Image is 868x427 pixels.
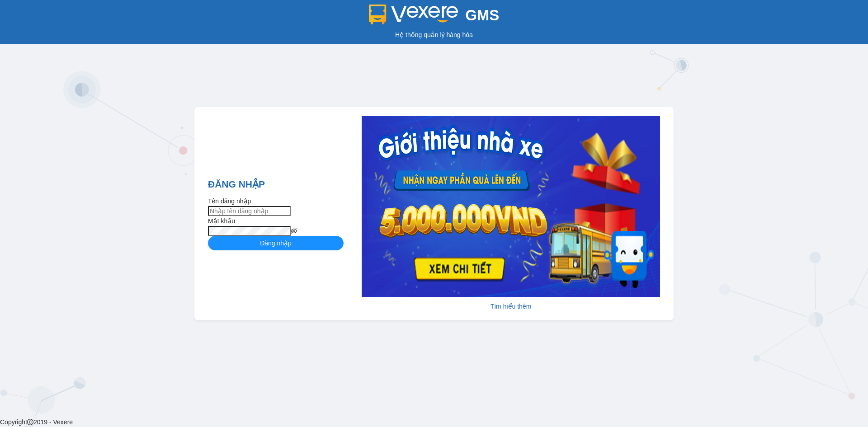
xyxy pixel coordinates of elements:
[465,7,499,23] span: GMS
[260,252,292,262] span: Đăng nhập
[208,249,344,264] button: Đăng nhập
[7,416,861,426] div: Copyright 2019 - Vexere
[332,228,338,235] span: eye-invisible
[208,172,254,182] label: Tên đăng nhập
[213,226,330,236] input: Mật khẩu
[369,5,458,24] img: logo 2
[362,116,660,297] img: banner-0
[369,14,500,21] a: GMS
[2,30,866,40] div: Hệ thống quản lý hàng hóa
[208,152,344,167] h2: ĐĂNG NHẬP
[208,185,344,200] input: Tên đăng nhập
[362,301,660,311] div: Tìm hiểu thêm
[817,418,823,424] span: copyright
[208,211,239,221] label: Mật khẩu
